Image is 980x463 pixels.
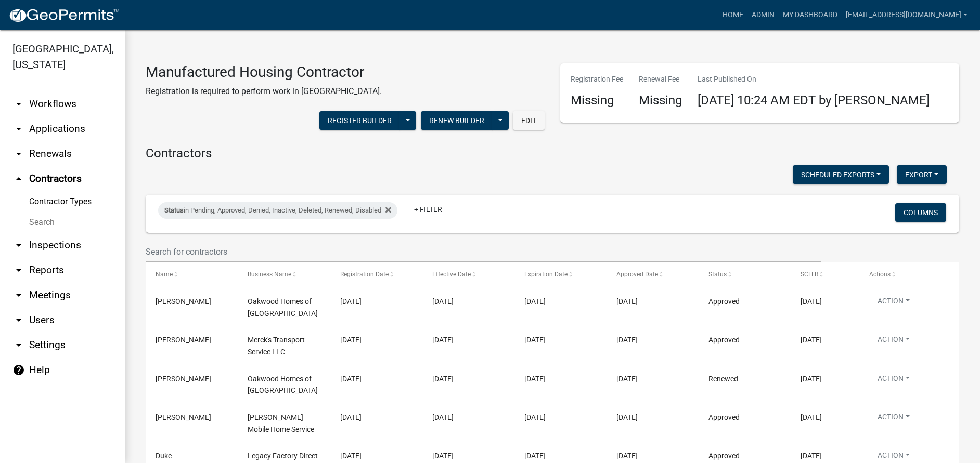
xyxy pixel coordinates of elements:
[12,173,25,185] i: arrow_drop_up
[156,336,211,344] span: William Merck
[156,271,173,278] span: Name
[699,262,791,287] datatable-header-cell: Status
[340,297,362,306] span: 07/30/2025
[248,413,314,433] span: Mills Mobile Home Service
[708,413,740,421] span: Approved
[616,297,638,306] span: 08/04/2025
[330,262,422,287] datatable-header-cell: Registration Date
[708,336,740,344] span: Approved
[698,93,930,108] span: [DATE] 10:24 AM EDT by [PERSON_NAME]
[801,375,822,383] span: 06/30/2026
[12,314,25,326] i: arrow_drop_down
[801,336,822,344] span: 06/30/2026
[156,375,211,383] span: Brandon Davis
[708,297,740,306] span: Approved
[146,63,382,81] h3: Manufactured Housing Contractor
[12,148,25,160] i: arrow_drop_down
[432,336,454,344] span: 06/05/2025
[571,93,623,108] h4: Missing
[616,271,658,278] span: Approved Date
[639,93,682,108] h4: Missing
[869,412,918,427] button: Action
[12,364,25,376] i: help
[340,375,362,383] span: 06/03/2025
[616,336,638,344] span: 06/05/2025
[12,289,25,301] i: arrow_drop_down
[406,200,450,219] a: + Filter
[340,271,389,278] span: Registration Date
[718,5,747,25] a: Home
[238,262,330,287] datatable-header-cell: Business Name
[639,74,682,85] p: Renewal Fee
[616,452,638,460] span: 05/21/2025
[248,336,305,356] span: Merck's Transport Service LLC
[524,336,546,344] span: 06/30/2026
[432,375,454,383] span: 06/03/2025
[524,413,546,421] span: 06/30/2026
[698,74,930,85] p: Last Published On
[146,146,959,161] h4: Contractors
[12,264,25,276] i: arrow_drop_down
[248,375,318,395] span: Oakwood Homes of Greenwood
[869,373,918,388] button: Action
[146,262,238,287] datatable-header-cell: Name
[607,262,699,287] datatable-header-cell: Approved Date
[432,271,471,278] span: Effective Date
[248,271,291,278] span: Business Name
[571,74,623,85] p: Registration Fee
[869,334,918,349] button: Action
[421,111,493,130] button: Renew Builder
[779,5,842,25] a: My Dashboard
[895,203,946,222] button: Columns
[842,5,972,25] a: [EMAIL_ADDRESS][DOMAIN_NAME]
[12,239,25,252] i: arrow_drop_down
[801,452,822,460] span: 06/30/2026
[156,413,211,421] span: Anthony Mills
[869,296,918,311] button: Action
[432,452,454,460] span: 05/21/2025
[859,262,951,287] datatable-header-cell: Actions
[801,413,822,421] span: 06/30/2026
[524,452,546,460] span: 06/30/2026
[156,297,211,306] span: Brandon Davis
[146,241,821,262] input: Search for contractors
[432,413,454,421] span: 05/27/2025
[708,375,738,383] span: Renewed
[12,98,25,110] i: arrow_drop_down
[747,5,779,25] a: Admin
[12,123,25,135] i: arrow_drop_down
[340,452,362,460] span: 05/21/2025
[524,271,568,278] span: Expiration Date
[422,262,514,287] datatable-header-cell: Effective Date
[791,262,859,287] datatable-header-cell: SCLLR
[793,165,889,184] button: Scheduled Exports
[616,413,638,421] span: 05/27/2025
[801,297,822,306] span: 06/30/2026
[158,202,397,219] div: in Pending, Approved, Denied, Inactive, Deleted, Renewed, Disabled
[514,262,607,287] datatable-header-cell: Expiration Date
[146,85,382,98] p: Registration is required to perform work in [GEOGRAPHIC_DATA].
[524,297,546,306] span: 06/30/2026
[708,452,740,460] span: Approved
[12,339,25,351] i: arrow_drop_down
[869,271,891,278] span: Actions
[340,413,362,421] span: 05/27/2025
[513,111,545,130] button: Edit
[248,297,318,318] span: Oakwood Homes of Greenwood
[708,271,727,278] span: Status
[616,375,638,383] span: 06/03/2025
[319,111,400,130] button: Register Builder
[524,375,546,383] span: 06/30/2025
[164,206,184,214] span: Status
[801,271,818,278] span: SCLLR
[897,165,947,184] button: Export
[432,297,454,306] span: 08/04/2025
[340,336,362,344] span: 06/05/2025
